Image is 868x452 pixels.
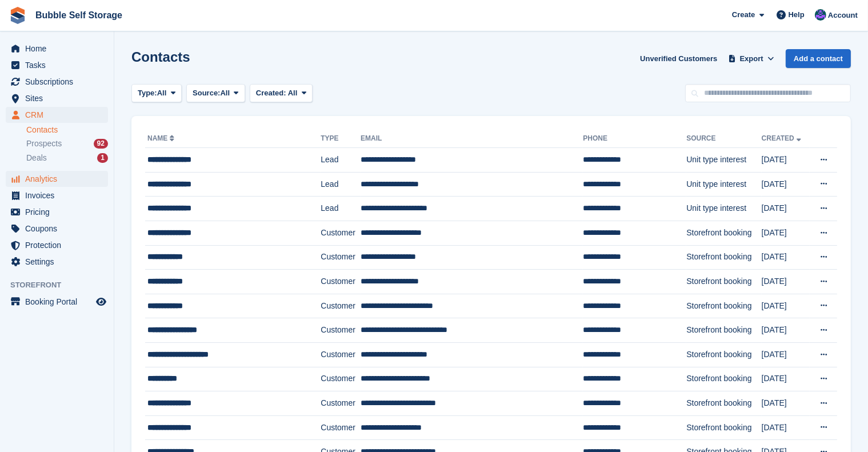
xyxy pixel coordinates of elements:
[686,391,761,416] td: Storefront booking
[288,89,298,97] span: All
[762,391,810,416] td: [DATE]
[686,318,761,343] td: Storefront booking
[25,237,94,253] span: Protection
[6,204,108,220] a: menu
[762,245,810,270] td: [DATE]
[321,172,361,197] td: Lead
[10,279,114,291] span: Storefront
[6,254,108,270] a: menu
[193,87,220,99] span: Source:
[321,130,361,148] th: Type
[131,49,190,65] h1: Contacts
[686,270,761,294] td: Storefront booking
[186,84,245,103] button: Source: All
[583,130,686,148] th: Phone
[726,49,777,68] button: Export
[786,49,851,68] a: Add a contact
[815,9,826,21] img: Stuart Jackson
[6,90,108,106] a: menu
[138,87,157,99] span: Type:
[26,138,62,149] span: Prospects
[94,295,108,309] a: Preview store
[6,221,108,237] a: menu
[686,245,761,270] td: Storefront booking
[25,187,94,203] span: Invoices
[157,87,167,99] span: All
[321,148,361,173] td: Lead
[25,107,94,123] span: CRM
[762,318,810,343] td: [DATE]
[25,90,94,106] span: Sites
[686,294,761,318] td: Storefront booking
[762,197,810,221] td: [DATE]
[686,130,761,148] th: Source
[6,41,108,57] a: menu
[321,367,361,391] td: Customer
[6,171,108,187] a: menu
[686,148,761,173] td: Unit type interest
[740,53,763,65] span: Export
[686,172,761,197] td: Unit type interest
[686,197,761,221] td: Unit type interest
[321,342,361,367] td: Customer
[635,49,722,68] a: Unverified Customers
[762,270,810,294] td: [DATE]
[147,134,177,142] a: Name
[31,6,127,25] a: Bubble Self Storage
[26,125,108,135] a: Contacts
[762,148,810,173] td: [DATE]
[26,152,108,164] a: Deals 1
[686,221,761,245] td: Storefront booking
[25,41,94,57] span: Home
[321,415,361,440] td: Customer
[321,294,361,318] td: Customer
[26,138,108,150] a: Prospects 92
[250,84,313,103] button: Created: All
[94,139,108,149] div: 92
[25,221,94,237] span: Coupons
[686,367,761,391] td: Storefront booking
[762,294,810,318] td: [DATE]
[6,107,108,123] a: menu
[762,134,803,142] a: Created
[762,221,810,245] td: [DATE]
[762,367,810,391] td: [DATE]
[25,57,94,73] span: Tasks
[6,74,108,90] a: menu
[6,294,108,310] a: menu
[762,415,810,440] td: [DATE]
[221,87,230,99] span: All
[762,342,810,367] td: [DATE]
[9,7,26,24] img: stora-icon-8386f47178a22dfd0bd8f6a31ec36ba5ce8667c1dd55bd0f319d3a0aa187defe.svg
[321,197,361,221] td: Lead
[26,153,47,163] span: Deals
[6,57,108,73] a: menu
[686,342,761,367] td: Storefront booking
[97,153,108,163] div: 1
[321,221,361,245] td: Customer
[828,10,858,21] span: Account
[25,294,94,310] span: Booking Portal
[6,237,108,253] a: menu
[321,270,361,294] td: Customer
[25,171,94,187] span: Analytics
[131,84,182,103] button: Type: All
[6,187,108,203] a: menu
[789,9,805,21] span: Help
[256,89,286,97] span: Created:
[686,415,761,440] td: Storefront booking
[25,254,94,270] span: Settings
[321,391,361,416] td: Customer
[321,245,361,270] td: Customer
[762,172,810,197] td: [DATE]
[25,204,94,220] span: Pricing
[25,74,94,90] span: Subscriptions
[361,130,583,148] th: Email
[732,9,755,21] span: Create
[321,318,361,343] td: Customer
